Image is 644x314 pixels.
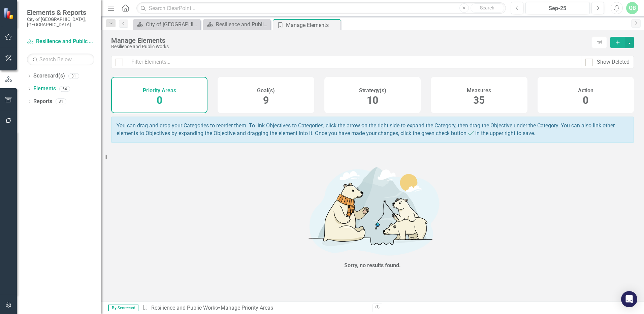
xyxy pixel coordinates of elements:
[111,117,634,143] div: You can drag and drop your Categories to reorder them. To link Objectives to Categories, click th...
[205,20,269,29] a: Resilience and Public Works
[27,8,94,17] span: Elements & Reports
[286,21,339,29] div: Manage Elements
[27,38,94,45] a: Resilience and Public Works
[136,2,506,14] input: Search ClearPoint...
[583,94,588,106] span: 0
[111,37,588,44] div: Manage Elements
[33,72,65,80] a: Scorecard(s)
[142,304,367,312] div: » Manage Priority Areas
[578,88,593,94] h4: Action
[525,2,590,14] button: Sep-25
[143,88,176,94] h4: Priority Areas
[528,4,587,12] div: Sep-25
[146,20,199,29] div: City of [GEOGRAPHIC_DATA]
[626,2,638,14] button: QB
[151,305,218,311] a: Resilience and Public Works
[367,94,378,106] span: 10
[271,160,474,260] img: No results found
[27,54,94,65] input: Search Below...
[359,88,386,94] h4: Strategy(s)
[257,88,275,94] h4: Goal(s)
[108,305,138,311] span: By Scorecard
[59,86,70,92] div: 54
[263,94,269,106] span: 9
[27,17,94,28] small: City of [GEOGRAPHIC_DATA], [GEOGRAPHIC_DATA]
[135,20,199,29] a: City of [GEOGRAPHIC_DATA]
[68,73,79,79] div: 31
[621,291,637,307] div: Open Intercom Messenger
[597,58,630,66] div: Show Deleted
[157,94,162,106] span: 0
[471,3,504,13] button: Search
[127,56,581,68] input: Filter Elements...
[473,94,485,106] span: 35
[480,5,494,10] span: Search
[33,85,56,93] a: Elements
[33,98,52,105] a: Reports
[467,88,491,94] h4: Measures
[56,99,66,104] div: 31
[3,7,15,19] img: ClearPoint Strategy
[111,44,588,49] div: Resilience and Public Works
[344,262,401,270] div: Sorry, no results found.
[216,20,269,29] div: Resilience and Public Works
